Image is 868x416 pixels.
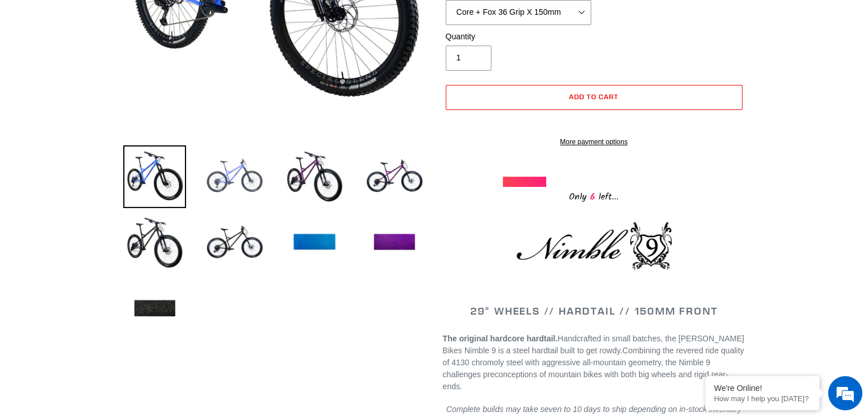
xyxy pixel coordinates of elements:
[203,211,266,274] img: Load image into Gallery viewer, NIMBLE 9 - Complete Bike
[446,31,591,43] label: Quantity
[283,211,346,274] img: Load image into Gallery viewer, NIMBLE 9 - Complete Bike
[714,394,811,403] p: How may I help you today?
[714,384,811,393] div: We're Online!
[446,85,742,110] button: Add to cart
[123,278,186,340] img: Load image into Gallery viewer, NIMBLE 9 - Complete Bike
[443,334,558,343] strong: The original hardcore hardtail.
[203,145,266,208] img: Load image into Gallery viewer, NIMBLE 9 - Complete Bike
[283,145,346,208] img: Load image into Gallery viewer, NIMBLE 9 - Complete Bike
[363,145,426,208] img: Load image into Gallery viewer, NIMBLE 9 - Complete Bike
[569,92,619,101] span: Add to cart
[443,334,744,355] span: Handcrafted in small batches, the [PERSON_NAME] Bikes Nimble 9 is a steel hardtail built to get r...
[123,145,186,208] img: Load image into Gallery viewer, NIMBLE 9 - Complete Bike
[446,137,742,147] a: More payment options
[123,211,186,274] img: Load image into Gallery viewer, NIMBLE 9 - Complete Bike
[470,304,718,317] span: 29" WHEELS // HARDTAIL // 150MM FRONT
[587,190,599,204] span: 6
[363,211,426,274] img: Load image into Gallery viewer, NIMBLE 9 - Complete Bike
[503,187,685,205] div: Only left...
